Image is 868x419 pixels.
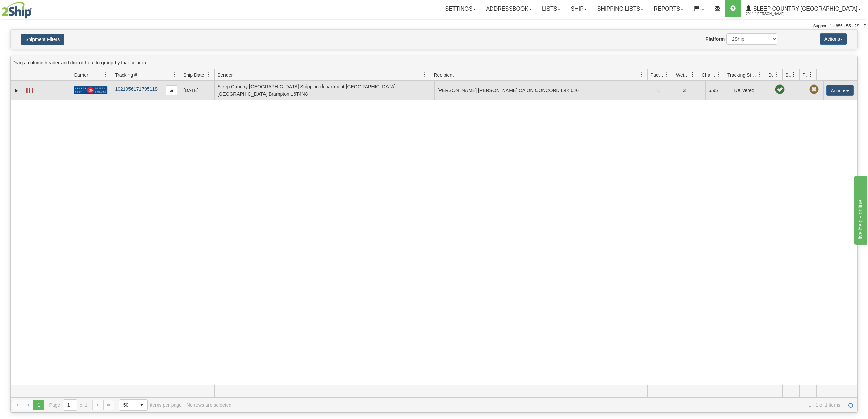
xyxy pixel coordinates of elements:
[751,6,857,12] span: Sleep Country [GEOGRAPHIC_DATA]
[566,0,592,17] a: Ship
[187,402,232,408] div: No rows are selected
[63,400,77,410] input: Page 1
[21,34,64,45] button: Shipment Filters
[419,69,431,80] a: Sender filter column settings
[5,4,63,12] div: live help - online
[2,2,32,19] img: logo2044.jpg
[636,69,647,80] a: Recipient filter column settings
[434,71,454,78] span: Recipient
[434,81,654,100] td: [PERSON_NAME] [PERSON_NAME] CA ON CONCORD L4K 0J6
[217,71,233,78] span: Sender
[166,85,177,95] button: Copy to clipboard
[820,33,847,45] button: Actions
[649,0,689,17] a: Reports
[100,69,112,80] a: Carrier filter column settings
[702,71,716,78] span: Charge
[440,0,481,17] a: Settings
[845,400,856,410] a: Refresh
[481,0,537,17] a: Addressbook
[115,86,158,92] a: 1021956171795118
[203,69,214,80] a: Ship Date filter column settings
[537,0,566,17] a: Lists
[705,36,725,42] label: Platform
[746,11,797,17] span: 2044 / [PERSON_NAME]
[713,69,724,80] a: Charge filter column settings
[650,71,665,78] span: Packages
[687,69,699,80] a: Weight filter column settings
[788,69,799,80] a: Shipment Issues filter column settings
[680,81,705,100] td: 3
[13,87,20,94] a: Expand
[74,71,89,78] span: Carrier
[741,0,866,17] a: Sleep Country [GEOGRAPHIC_DATA] 2044 / [PERSON_NAME]
[805,69,816,80] a: Pickup Status filter column settings
[123,402,132,408] span: 50
[74,86,107,94] img: 20 - Canada Post
[115,71,137,78] span: Tracking #
[11,56,857,69] div: grid grouping header
[852,174,867,244] iframe: chat widget
[768,71,774,78] span: Delivery Status
[727,71,757,78] span: Tracking Status
[802,71,808,78] span: Pickup Status
[676,71,690,78] span: Weight
[771,69,782,80] a: Delivery Status filter column settings
[180,81,214,100] td: [DATE]
[214,81,434,100] td: Sleep Country [GEOGRAPHIC_DATA] Shipping department [GEOGRAPHIC_DATA] [GEOGRAPHIC_DATA] Brampton ...
[119,399,182,411] span: items per page
[754,69,765,80] a: Tracking Status filter column settings
[136,400,147,410] span: select
[183,71,204,78] span: Ship Date
[661,69,673,80] a: Packages filter column settings
[592,0,649,17] a: Shipping lists
[785,71,791,78] span: Shipment Issues
[168,69,180,80] a: Tracking # filter column settings
[654,81,680,100] td: 1
[33,400,44,410] span: Page 1
[775,85,785,94] span: On time
[809,85,819,94] span: Pickup Not Assigned
[731,81,772,100] td: Delivered
[119,399,148,411] span: Page sizes drop down
[2,23,866,29] div: Support: 1 - 855 - 55 - 2SHIP
[26,84,33,95] a: Label
[49,399,88,411] span: Page of 1
[236,402,840,408] span: 1 - 1 of 1 items
[826,85,854,96] button: Actions
[705,81,731,100] td: 6.95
